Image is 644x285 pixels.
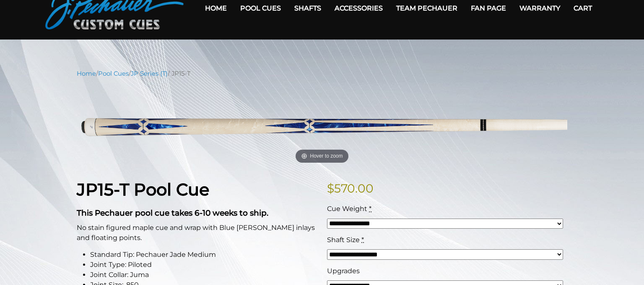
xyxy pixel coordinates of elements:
[98,70,129,77] a: Pool Cues
[77,70,96,77] a: Home
[90,250,317,260] li: Standard Tip: Pechauer Jade Medium
[77,84,567,166] img: jp15-T.png
[90,270,317,280] li: Joint Collar: Juma
[369,205,371,213] abbr: required
[131,70,168,77] a: JP Series (T)
[327,267,360,275] span: Upgrades
[77,208,268,218] strong: This Pechauer pool cue takes 6-10 weeks to ship.
[327,205,367,213] span: Cue Weight
[77,179,209,200] strong: JP15-T Pool Cue
[327,236,360,244] span: Shaft Size
[361,236,364,244] abbr: required
[77,84,567,166] a: Hover to zoom
[327,181,334,195] span: $
[327,181,374,195] bdi: 570.00
[77,223,317,243] p: No stain figured maple cue and wrap with Blue [PERSON_NAME] inlays and floating points.
[90,260,317,270] li: Joint Type: Piloted
[77,69,567,78] nav: Breadcrumb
